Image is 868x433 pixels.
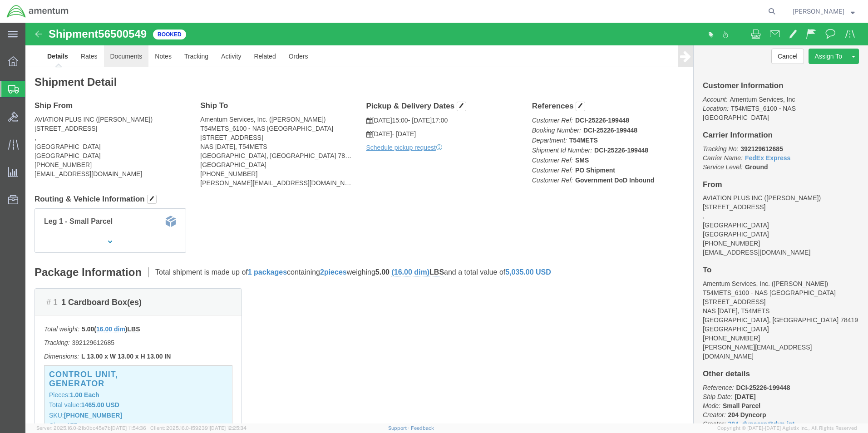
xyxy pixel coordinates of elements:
[411,425,434,431] a: Feedback
[717,424,857,432] span: Copyright © [DATE]-[DATE] Agistix Inc., All Rights Reserved
[792,6,855,17] button: [PERSON_NAME]
[388,425,411,431] a: Support
[111,425,146,431] span: [DATE] 11:54:36
[36,425,146,431] span: Server: 2025.16.0-21b0bc45e7b
[793,6,844,16] span: Joel Salinas
[210,425,247,431] span: [DATE] 12:25:34
[150,425,247,431] span: Client: 2025.16.0-1592391
[6,5,69,18] img: logo
[25,23,868,423] iframe: FS Legacy Container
